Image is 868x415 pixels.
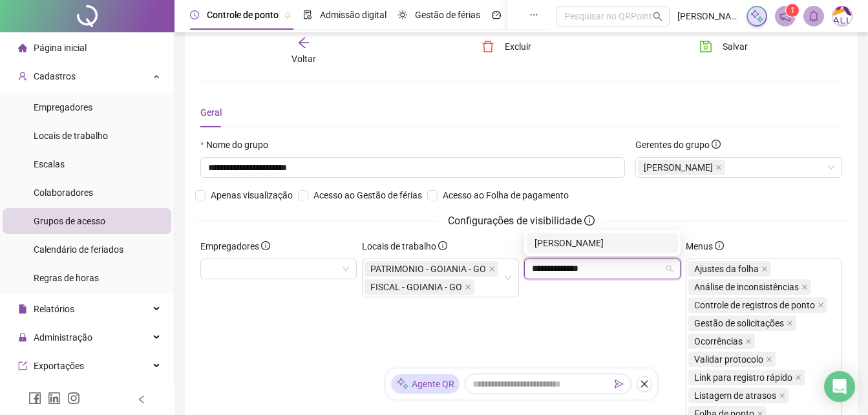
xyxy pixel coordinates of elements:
[694,300,815,310] span: Controle de registros de ponto
[832,6,852,26] img: 75003
[808,10,820,22] span: bell
[34,187,93,198] span: Colaboradores
[723,39,748,54] span: Salvar
[766,356,772,363] span: close
[795,374,801,381] span: close
[34,216,105,226] span: Grupos de acesso
[34,102,92,112] span: Empregadores
[677,9,739,23] span: [PERSON_NAME] - ALLREDE
[787,320,793,326] span: close
[535,236,670,250] div: [PERSON_NAME]
[370,280,462,294] span: FISCAL - GOIANIA - GO
[779,10,791,22] span: notification
[415,10,480,20] span: Gestão de férias
[715,164,722,171] span: close
[824,371,855,402] div: Open Intercom Messenger
[200,138,277,152] label: Nome do grupo
[34,131,108,141] span: Locais de trabalho
[67,392,80,405] span: instagram
[584,215,595,226] span: info-circle
[694,372,792,383] span: Link para registro rápido
[712,140,721,149] span: info-circle
[438,241,447,250] span: info-circle
[303,10,312,19] span: file-done
[750,9,764,23] img: sparkle-icon.fc2bf0ac1784a2077858766a79e2daf3.svg
[308,188,427,202] span: Acesso ao Gestão de férias
[34,273,99,283] span: Regras de horas
[18,361,27,370] span: export
[505,39,531,54] span: Excluir
[18,43,27,52] span: home
[694,390,776,401] span: Listagem de atrasos
[801,284,808,290] span: close
[686,239,724,253] span: Menus
[786,4,799,17] sup: 1
[206,188,298,202] span: Apenas visualização
[34,332,92,343] span: Administração
[398,10,407,19] span: sun
[34,304,74,314] span: Relatórios
[200,105,222,120] div: Geral
[615,379,624,388] span: send
[694,282,799,292] span: Análise de inconsistências
[694,354,763,365] span: Validar protocolo
[48,392,61,405] span: linkedin
[18,333,27,342] span: lock
[482,40,494,53] span: delete
[34,361,84,371] span: Exportações
[34,244,123,255] span: Calendário de feriados
[653,12,662,21] span: search
[644,160,713,175] span: [PERSON_NAME]
[640,379,649,388] span: close
[365,261,498,277] span: PATRIMONIO - GOIANIA - GO
[137,395,146,404] span: left
[34,71,76,81] span: Cadastros
[818,302,824,308] span: close
[638,160,725,175] span: MARCELO SALOMAR HOSOKAWA
[207,10,279,20] span: Controle de ponto
[391,374,460,394] div: Agente QR
[297,36,310,49] span: arrow-left
[690,36,757,57] button: Salvar
[715,241,724,250] span: info-circle
[396,378,409,391] img: sparkle-icon.fc2bf0ac1784a2077858766a79e2daf3.svg
[694,336,743,346] span: Ocorrências
[34,159,65,169] span: Escalas
[465,284,471,290] span: close
[779,392,785,399] span: close
[635,138,721,152] span: Gerentes do grupo
[529,10,538,19] span: ellipsis
[362,239,447,253] span: Locais de trabalho
[745,338,752,345] span: close
[694,264,759,274] span: Ajustes da folha
[200,239,270,253] span: Empregadores
[261,241,270,250] span: info-circle
[492,10,501,19] span: dashboard
[284,12,291,19] span: pushpin
[438,188,574,202] span: Acesso ao Folha de pagamento
[291,54,316,64] span: Voltar
[18,72,27,81] span: user-add
[18,304,27,314] span: file
[489,266,495,272] span: close
[438,213,605,229] span: Configurações de visibilidade
[790,6,795,15] span: 1
[699,40,712,53] span: save
[761,266,768,272] span: close
[370,262,486,276] span: PATRIMONIO - GOIANIA - GO
[190,10,199,19] span: clock-circle
[320,10,386,20] span: Admissão digital
[28,392,41,405] span: facebook
[472,36,541,57] button: Excluir
[34,43,87,53] span: Página inicial
[694,318,784,328] span: Gestão de solicitações
[527,233,678,253] div: GUILHERME PEREIRA DE ARAUJO
[365,279,474,295] span: FISCAL - GOIANIA - GO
